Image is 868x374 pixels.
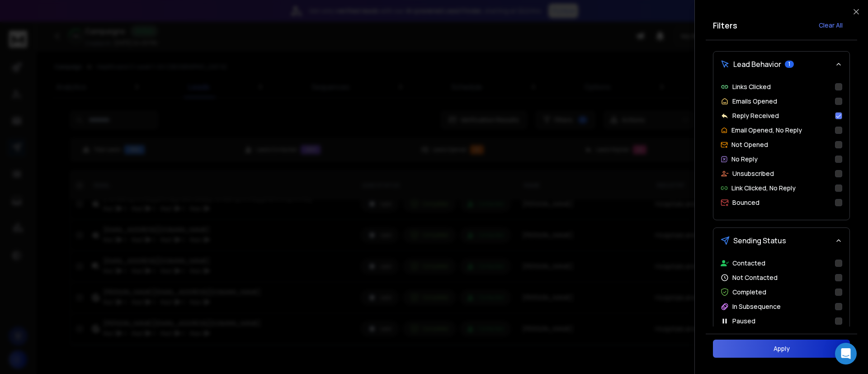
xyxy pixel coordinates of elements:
p: Emails Opened [732,97,777,106]
p: Not Contacted [732,273,778,282]
div: Open Intercom Messenger [835,343,857,365]
p: Completed [732,288,766,297]
p: Paused [732,317,755,326]
p: Email Opened, No Reply [731,126,802,135]
p: Link Clicked, No Reply [731,184,796,193]
p: Bounced [732,198,759,207]
p: No Reply [731,155,758,164]
span: Sending Status [733,235,786,246]
div: Sending Status [713,253,849,353]
div: Lead Behavior1 [713,77,849,220]
span: Lead Behavior [733,59,781,70]
button: Lead Behavior1 [713,52,849,77]
p: Links Clicked [732,82,771,91]
h2: Filters [713,19,737,32]
p: Contacted [732,259,765,268]
p: Reply Received [732,111,779,120]
button: Apply [713,340,850,358]
p: Unsubscribed [732,169,774,178]
p: Not Opened [731,140,768,149]
span: 1 [785,61,794,68]
p: In Subsequence [732,302,781,311]
button: Clear All [811,16,850,34]
button: Sending Status [713,228,849,253]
